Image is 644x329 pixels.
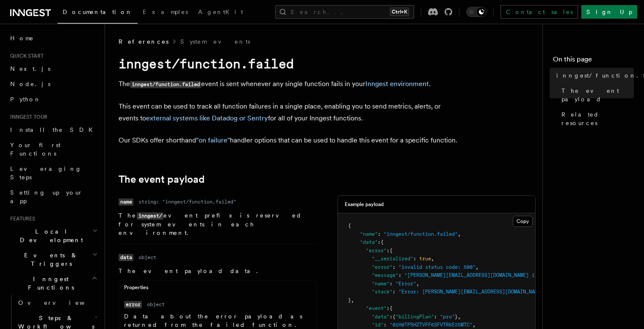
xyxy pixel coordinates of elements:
span: Home [10,34,34,42]
span: : [392,264,395,270]
span: , [458,231,461,237]
span: "error" [372,264,392,270]
span: "error" [366,248,387,254]
span: { [348,223,351,229]
span: : [434,314,437,320]
a: Examples [138,3,193,23]
p: The event prefix is reserved for system events in each environment. [119,211,317,237]
span: "id" [372,322,384,328]
code: name [119,198,133,206]
code: error [124,301,142,308]
span: { [392,314,395,320]
span: Inngest Functions [7,275,91,292]
span: , [475,264,478,270]
a: Node.js [7,76,100,92]
span: "data" [372,314,390,320]
span: "invalid status code: 500" [398,264,475,270]
a: Overview [15,295,100,310]
div: Properties [119,284,317,295]
button: Inngest Functions [7,271,100,295]
span: { [390,248,392,254]
p: Data about the error payload as returned from the failed function. [124,312,312,329]
a: Setting up your app [7,185,100,209]
span: "billingPlan" [395,314,434,320]
span: Examples [143,8,188,15]
span: , [416,281,419,287]
span: , [431,256,434,262]
p: Our SDKs offer shorthand handler options that can be used to handle this event for a specific fun... [119,134,457,146]
p: The event is sent whenever any single function fails in your . [119,78,457,90]
a: AgentKit [193,3,248,23]
span: : [378,231,381,237]
span: : [413,256,416,262]
span: "message" [372,272,398,278]
code: inngest/function.failed [130,81,201,88]
span: , [458,314,461,320]
span: "name" [372,281,390,287]
span: "01H0TPSHZTVFF6SFVTR6E25MTC" [390,322,473,328]
a: Sign Up [581,5,637,19]
button: Events & Triggers [7,248,100,271]
a: System events [180,37,250,46]
a: Documentation [58,3,138,24]
code: inngest/ [137,212,163,220]
span: : [392,289,395,295]
span: "Error" [395,281,416,287]
span: : [387,248,390,254]
span: "inngest/function.failed" [384,231,458,237]
span: AgentKit [198,8,243,15]
span: The event payload [561,86,634,103]
span: "event" [366,305,387,311]
button: Toggle dark mode [466,7,486,17]
span: : [387,305,390,311]
span: , [473,322,475,328]
span: Features [7,215,35,222]
span: "data" [360,239,378,245]
span: : [390,281,392,287]
a: The event payload [119,173,205,185]
span: Quick start [7,53,44,59]
code: inngest/function.failed [119,56,294,71]
kbd: Ctrl+K [390,8,409,16]
a: Related resources [558,107,634,131]
a: Home [7,31,100,46]
button: Search...Ctrl+K [275,5,414,19]
span: Related resources [561,110,634,127]
a: Python [7,92,100,107]
span: Next.js [10,65,50,72]
a: "on failure" [196,136,230,144]
span: Install the SDK [10,126,98,133]
span: Setting up your app [10,189,83,204]
a: external systems like Datadog or Sentry [146,114,268,122]
span: "pro" [440,314,455,320]
span: "name" [360,231,378,237]
span: : [378,239,381,245]
span: Local Development [7,227,92,244]
span: Leveraging Steps [10,165,82,181]
a: The event payload [558,83,634,107]
span: true [419,256,431,262]
span: References [119,37,169,46]
h3: Example payload [345,201,384,208]
span: "stack" [372,289,392,295]
span: { [390,305,392,311]
dd: object [138,254,156,261]
a: Install the SDK [7,122,100,137]
a: inngest/function.failed [553,68,634,83]
button: Local Development [7,224,100,248]
span: Your first Functions [10,142,61,157]
dd: string: "inngest/function.failed" [138,198,236,205]
span: Node.js [10,81,50,87]
span: { [381,239,384,245]
p: The event payload data. [119,267,317,275]
h4: On this page [553,54,634,68]
code: data [119,254,133,261]
span: Events & Triggers [7,251,92,268]
span: Documentation [63,8,133,15]
span: } [455,314,458,320]
span: Python [10,96,41,103]
button: Copy [513,216,533,227]
span: } [348,297,351,303]
p: This event can be used to track all function failures in a single place, enabling you to send met... [119,100,457,124]
span: Overview [18,299,105,306]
